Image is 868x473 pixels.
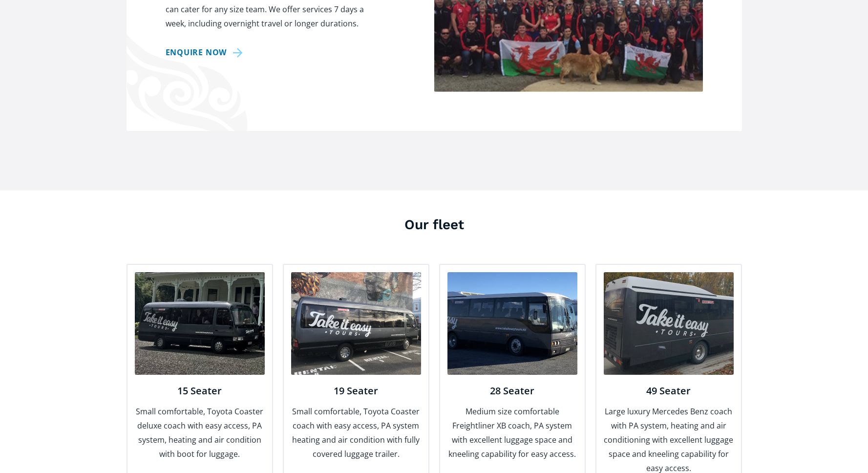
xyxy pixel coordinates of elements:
p: Small comfortable, Toyota Coaster deluxe coach with easy access, PA system, heating and air condi... [135,405,265,461]
img: 49 seater coach [604,272,734,375]
h3: Our fleet [127,215,742,234]
img: 19 seater coach [291,272,421,375]
a: Enquire now [166,45,247,60]
img: 15 seater coach [135,272,265,375]
p: Medium size comfortable Freightliner XB coach, PA system with excellent luggage space and kneelin... [447,405,577,461]
h4: 28 Seater [447,385,577,397]
img: 28 seater coach [447,272,577,375]
h4: 19 Seater [291,385,421,397]
p: Small comfortable, Toyota Coaster coach with easy access, PA system heating and air condition wit... [291,405,421,461]
h4: 49 Seater [604,385,734,397]
h4: 15 Seater [135,385,265,397]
